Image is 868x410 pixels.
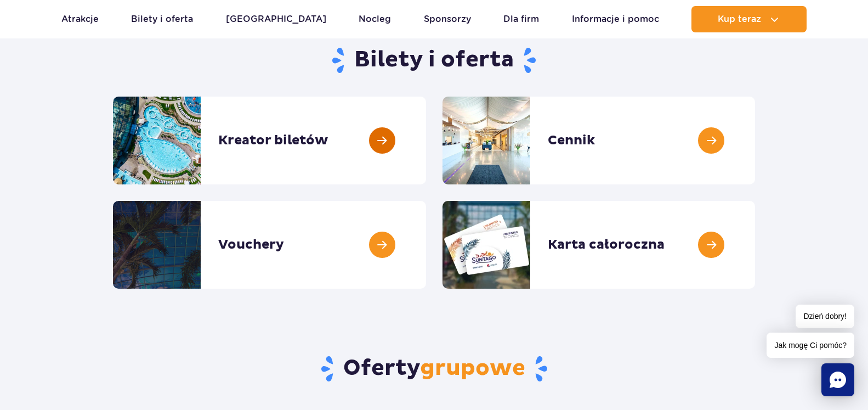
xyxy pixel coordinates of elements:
[821,363,854,396] div: Chat
[420,355,525,382] span: grupowe
[767,333,854,358] span: Jak mogę Ci pomóc?
[691,6,807,32] button: Kup teraz
[61,6,99,32] a: Atrakcje
[424,6,471,32] a: Sponsorzy
[131,6,193,32] a: Bilety i oferta
[226,6,326,32] a: [GEOGRAPHIC_DATA]
[718,14,761,24] span: Kup teraz
[113,46,755,75] h1: Bilety i oferta
[113,355,755,383] h2: Oferty
[572,6,659,32] a: Informacje i pomoc
[503,6,539,32] a: Dla firm
[796,305,854,328] span: Dzień dobry!
[359,6,391,32] a: Nocleg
